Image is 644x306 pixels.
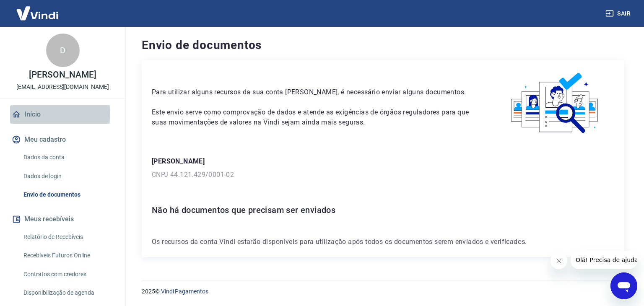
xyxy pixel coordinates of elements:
a: Dados de login [20,168,115,185]
button: Meu cadastro [10,130,115,149]
p: Este envio serve como comprovação de dados e atende as exigências de órgãos reguladores para que ... [152,107,477,127]
div: D [46,34,80,67]
p: [PERSON_NAME] [152,156,614,166]
iframe: Fechar mensagem [551,252,567,269]
a: Relatório de Recebíveis [20,228,115,246]
iframe: Botão para abrir a janela de mensagens [610,272,637,299]
a: Início [10,105,115,124]
h6: Não há documentos que precisam ser enviados [152,203,614,217]
p: [PERSON_NAME] [29,70,96,79]
img: waiting_documents.41d9841a9773e5fdf392cede4d13b617.svg [497,70,614,136]
p: 2025 © [142,287,624,296]
a: Dados da conta [20,149,115,166]
p: Os recursos da conta Vindi estarão disponíveis para utilização após todos os documentos serem env... [152,237,614,247]
a: Disponibilização de agenda [20,284,115,301]
img: Vindi [10,0,65,26]
span: Olá! Precisa de ajuda? [5,6,70,13]
p: [EMAIL_ADDRESS][DOMAIN_NAME] [16,83,109,91]
a: Recebíveis Futuros Online [20,247,115,264]
p: CNPJ 44.121.429/0001-02 [152,170,614,180]
p: Para utilizar alguns recursos da sua conta [PERSON_NAME], é necessário enviar alguns documentos. [152,87,477,97]
a: Vindi Pagamentos [161,288,208,295]
a: Contratos com credores [20,266,115,283]
a: Envio de documentos [20,186,115,203]
h4: Envio de documentos [142,37,624,54]
iframe: Mensagem da empresa [571,251,637,269]
button: Meus recebíveis [10,210,115,228]
button: Sair [604,6,634,21]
